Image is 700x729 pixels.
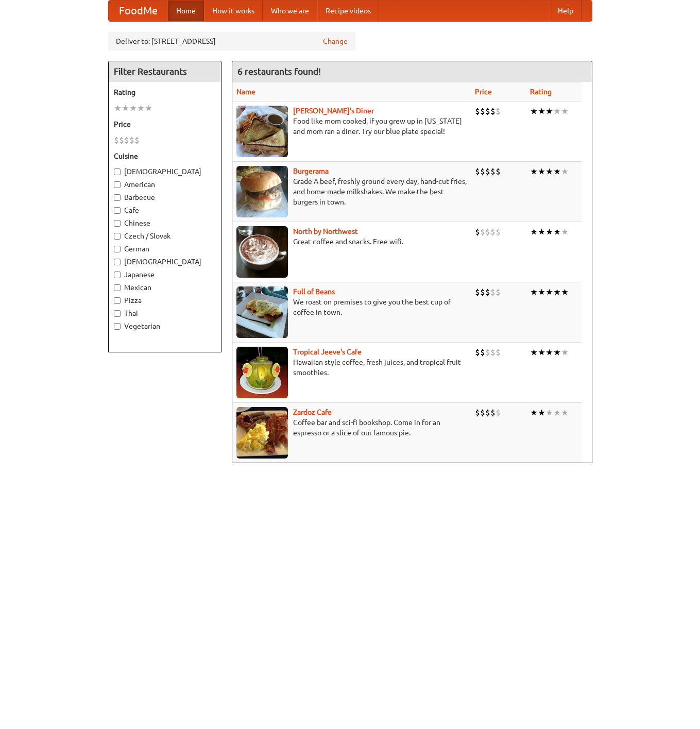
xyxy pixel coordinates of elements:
[496,286,501,298] li: $
[124,134,129,146] li: $
[480,166,485,177] li: $
[114,119,216,129] h5: Price
[553,347,561,358] li: ★
[108,32,355,50] div: Deliver to: [STREET_ADDRESS]
[475,88,492,96] a: Price
[236,226,288,278] img: north.jpg
[485,166,490,177] li: $
[129,134,134,146] li: $
[293,287,335,296] a: Full of Beans
[553,166,561,177] li: ★
[490,166,496,177] li: $
[236,166,288,217] img: burgerama.jpg
[561,166,569,177] li: ★
[236,106,288,157] img: sallys.jpg
[530,166,538,177] li: ★
[553,286,561,298] li: ★
[114,259,121,265] input: [DEMOGRAPHIC_DATA]
[480,347,485,358] li: $
[475,407,480,418] li: $
[114,321,216,331] label: Vegetarian
[114,220,121,227] input: Chinese
[475,286,480,298] li: $
[137,103,145,114] li: ★
[114,181,121,188] input: American
[236,236,467,247] p: Great coffee and snacks. Free wifi.
[129,103,137,114] li: ★
[496,226,501,238] li: $
[293,348,362,356] a: Tropical Jeeve's Cafe
[236,286,288,338] img: beans.jpg
[475,226,480,238] li: $
[490,226,496,238] li: $
[323,36,348,46] a: Change
[109,61,221,82] h4: Filter Restaurants
[480,226,485,238] li: $
[236,116,467,137] p: Food like mom cooked, if you grew up in [US_STATE] and mom ran a diner. Try our blue plate special!
[114,297,121,304] input: Pizza
[545,166,553,177] li: ★
[168,1,204,21] a: Home
[561,347,569,358] li: ★
[114,87,216,97] h5: Rating
[530,286,538,298] li: ★
[114,218,216,228] label: Chinese
[545,286,553,298] li: ★
[114,233,121,240] input: Czech / Slovak
[485,407,490,418] li: $
[293,227,358,235] a: North by Northwest
[293,167,329,175] a: Burgerama
[293,408,332,416] a: Zardoz Cafe
[134,134,140,146] li: $
[475,347,480,358] li: $
[485,347,490,358] li: $
[114,272,121,278] input: Japanese
[119,134,124,146] li: $
[114,231,216,241] label: Czech / Slovak
[293,107,374,115] a: [PERSON_NAME]'s Diner
[490,286,496,298] li: $
[553,407,561,418] li: ★
[114,205,216,215] label: Cafe
[114,246,121,252] input: German
[114,166,216,177] label: [DEMOGRAPHIC_DATA]
[496,106,501,117] li: $
[480,286,485,298] li: $
[114,269,216,280] label: Japanese
[530,226,538,238] li: ★
[550,1,582,21] a: Help
[561,106,569,117] li: ★
[475,166,480,177] li: $
[114,282,216,293] label: Mexican
[114,284,121,291] input: Mexican
[561,226,569,238] li: ★
[114,151,216,161] h5: Cuisine
[490,407,496,418] li: $
[496,166,501,177] li: $
[553,226,561,238] li: ★
[114,310,121,317] input: Thai
[561,286,569,298] li: ★
[114,192,216,202] label: Barbecue
[480,407,485,418] li: $
[480,106,485,117] li: $
[545,347,553,358] li: ★
[485,226,490,238] li: $
[530,407,538,418] li: ★
[490,347,496,358] li: $
[538,347,545,358] li: ★
[114,244,216,254] label: German
[236,407,288,459] img: zardoz.jpg
[496,407,501,418] li: $
[145,103,152,114] li: ★
[237,66,321,76] ng-pluralize: 6 restaurants found!
[538,407,545,418] li: ★
[538,226,545,238] li: ★
[114,295,216,306] label: Pizza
